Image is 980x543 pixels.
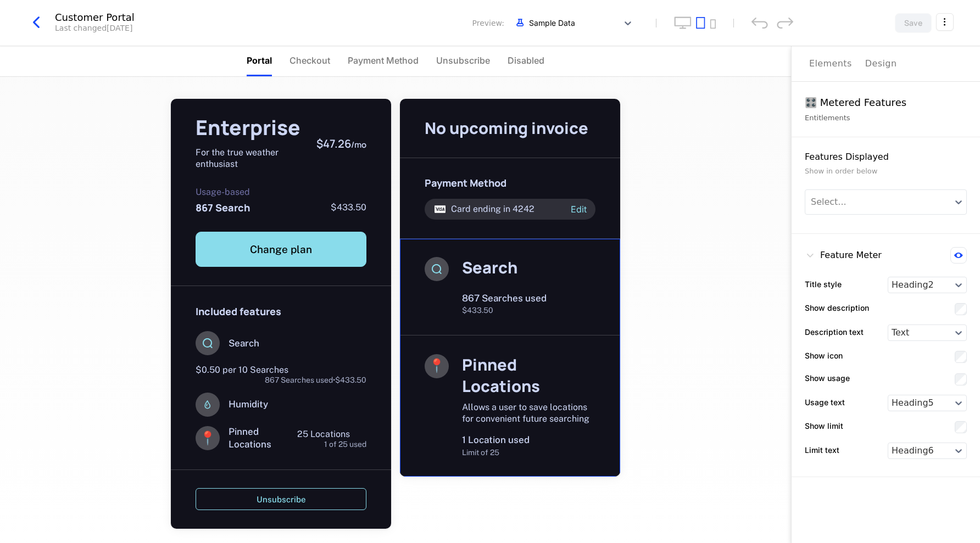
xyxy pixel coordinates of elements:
span: Included features [196,305,281,318]
div: redo [777,17,793,29]
span: Portal [247,54,272,67]
i: search [425,257,449,281]
button: Change plan [196,232,366,267]
span: Preview: [472,18,504,29]
button: Unsubscribe [196,488,366,510]
span: 867 Searches used • $433.50 [265,376,366,384]
span: 📍 [425,354,449,378]
span: $0.50 per 10 Searches [196,365,288,375]
sub: / mo [351,139,366,150]
span: Search [462,256,517,278]
span: Edit [571,205,587,214]
span: Pinned Locations [462,354,540,397]
span: 📍 [196,426,220,450]
label: Title style [805,278,842,290]
label: Description text [805,326,864,338]
label: Usage text [805,396,845,408]
span: Disabled [508,54,544,67]
span: 4242 [513,204,534,214]
div: 🎛️ Metered Features [805,95,967,110]
span: Checkout [289,54,330,67]
span: Humidity [229,398,268,411]
span: 1 of 25 used [324,440,366,448]
button: tablet [696,16,705,29]
label: Show limit [805,420,843,432]
div: Entitlements [805,113,967,124]
span: 25 Locations [297,429,350,439]
span: Unsubscribe [436,54,490,67]
span: Usage-based [196,188,366,197]
div: Feature Meter [805,247,882,264]
label: Show usage [805,372,850,384]
div: Elements [809,57,852,70]
span: Card ending in [451,204,510,214]
span: For the true weather enthusiast [196,147,308,170]
span: 867 Searches used [462,293,547,304]
div: Last changed [DATE] [55,23,132,33]
i: search [196,331,220,355]
label: Show icon [805,350,843,361]
span: Limit of 25 [462,448,499,457]
span: No upcoming invoice [425,117,588,139]
span: Payment Method [348,54,419,67]
button: desktop [674,16,692,29]
div: undo [751,17,768,29]
span: 1 Location used [462,434,530,445]
span: Payment Method [425,176,506,189]
span: $433.50 [462,306,493,315]
span: $433.50 [331,201,366,214]
i: visa [433,203,447,216]
button: Select action [936,13,954,31]
div: Design [865,57,897,70]
button: mobile [710,19,716,29]
span: Search [229,337,259,350]
span: Enterprise [196,117,308,138]
label: Show description [805,302,869,314]
div: Customer Portal [55,13,135,23]
span: $47.26 [316,136,351,151]
span: 867 Search [196,201,250,214]
label: Limit text [805,444,839,456]
div: Choose Sub Page [809,46,962,81]
div: Show in order below [805,166,967,177]
span: Allows a user to save locations for convenient future searching [462,402,589,424]
span: Pinned Locations [229,426,288,451]
button: Save [895,13,932,33]
div: Features Displayed [805,150,967,164]
i: water-drop [196,393,220,417]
